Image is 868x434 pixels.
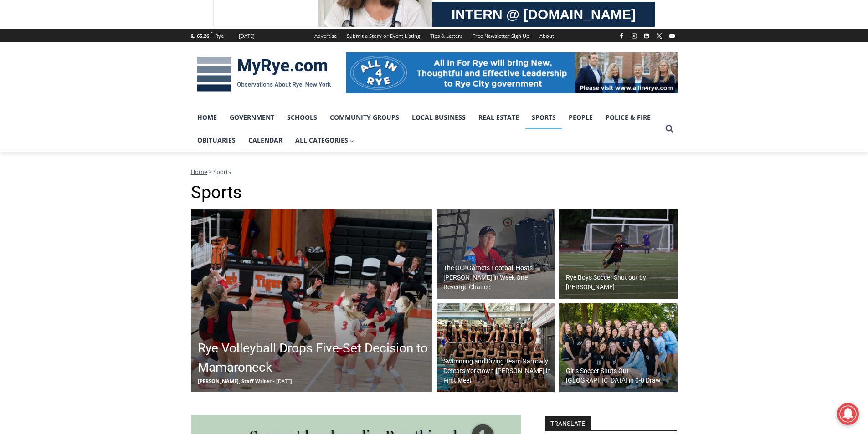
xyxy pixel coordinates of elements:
[289,129,361,152] button: Child menu of All Categories
[0,91,132,113] a: [PERSON_NAME] Read Sanctuary Fall Fest: [DATE]
[239,32,255,40] div: [DATE]
[667,31,678,41] a: YouTube
[437,303,555,393] img: (PHOTO: The 2024 Rye - Rye Neck - Blind Brook Varsity Swimming Team.)
[211,31,212,36] span: F
[223,106,281,129] a: Government
[191,129,242,152] a: Obituaries
[629,31,640,41] a: Instagram
[525,106,562,129] a: Sports
[559,209,678,299] a: Rye Boys Soccer Shut out by [PERSON_NAME]
[342,29,425,42] a: Submit a Story or Event Listing
[191,106,223,129] a: Home
[102,77,104,86] div: /
[198,378,272,384] span: [PERSON_NAME], Staff Writer
[219,88,442,113] a: Intern @ [DOMAIN_NAME]
[599,106,657,129] a: Police & Fire
[191,51,337,98] img: MyRye.com
[198,339,430,377] h2: Rye Volleyball Drops Five-Set Decision to Mamaroneck
[406,106,472,129] a: Local Business
[534,29,559,42] a: About
[545,416,591,430] strong: TRANSLATE
[437,303,555,393] a: Swimming and Diving Team Narrowly Defeats Yorktown-[PERSON_NAME] in First Meet
[437,209,555,299] a: The OG: Garnets Football Hosts [PERSON_NAME] in Week One Revenge Chance
[661,121,678,137] button: View Search Form
[559,303,678,393] a: Girls Soccer Shuts Out [GEOGRAPHIC_DATA] in 0-0 Draw
[324,106,406,129] a: Community Groups
[215,32,224,40] div: Rye
[641,31,652,41] a: Linkedin
[443,263,553,292] h2: The OG: Garnets Football Hosts [PERSON_NAME] in Week One Revenge Chance
[281,106,324,129] a: Schools
[559,209,678,299] img: (PHOTO: Rye Boys Soccer's Silas Kavanagh in his team's 3-0 loss to Byram Hills on Septmber 10, 20...
[242,129,289,152] a: Calendar
[197,32,209,39] span: 65.26
[566,273,675,292] h2: Rye Boys Soccer Shut out by [PERSON_NAME]
[437,209,555,299] img: (PHOTO" Steve “The OG” Feeney in the press box at Rye High School's Nugent Stadium, 2022.)
[7,92,117,112] h4: [PERSON_NAME] Read Sanctuary Fall Fest: [DATE]
[191,182,678,203] h1: Sports
[191,209,432,392] a: Rye Volleyball Drops Five-Set Decision to Mamaroneck [PERSON_NAME], Staff Writer - [DATE]
[191,209,432,392] img: (PHOTO: The Rye Volleyball team celebrates a point against the Mamaroneck Tigers on September 11,...
[467,29,534,42] a: Free Newsletter Sign Up
[209,168,212,176] span: >
[273,378,275,384] span: -
[309,29,342,42] a: Advertise
[559,303,678,393] img: (PHOTO: The Rye Girls Soccer team after their 0-0 draw vs. Eastchester on September 9, 2025. Cont...
[346,52,678,93] img: All in for Rye
[3,94,89,128] span: Open Tues. - Sun. [PHONE_NUMBER]
[566,366,675,385] h2: Girls Soccer Shuts Out [GEOGRAPHIC_DATA] in 0-0 Draw
[276,378,292,384] span: [DATE]
[443,357,553,385] h2: Swimming and Diving Team Narrowly Defeats Yorktown-[PERSON_NAME] in First Meet
[191,168,207,176] a: Home
[230,0,431,88] div: "The first chef I interviewed talked about coming to [GEOGRAPHIC_DATA] from [GEOGRAPHIC_DATA] in ...
[95,77,99,86] div: 2
[106,77,110,86] div: 6
[562,106,599,129] a: People
[0,92,92,113] a: Open Tues. - Sun. [PHONE_NUMBER]
[93,57,129,109] div: "clearly one of the favorites in the [GEOGRAPHIC_DATA] neighborhood"
[425,29,467,42] a: Tips & Letters
[191,167,678,176] nav: Breadcrumbs
[213,168,231,176] span: Sports
[472,106,525,129] a: Real Estate
[95,27,127,75] div: Birds of Prey: Falcon and hawk demos
[654,31,665,41] a: X
[238,91,422,111] span: Intern @ [DOMAIN_NAME]
[191,106,661,152] nav: Primary Navigation
[309,29,559,42] nav: Secondary Navigation
[616,31,627,41] a: Facebook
